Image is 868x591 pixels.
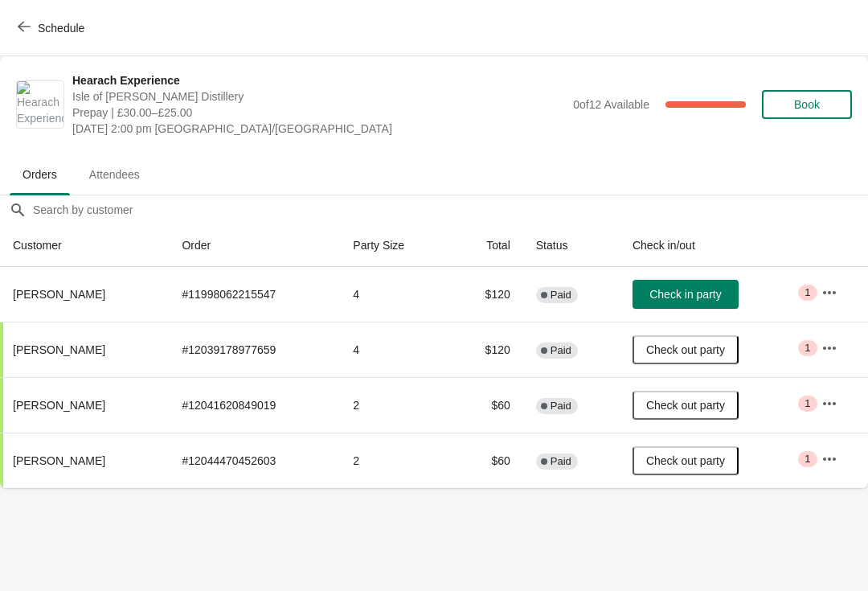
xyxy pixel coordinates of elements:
[17,81,63,128] img: Hearach Experience
[805,453,810,466] span: 1
[10,160,70,189] span: Orders
[450,267,522,322] td: $120
[340,433,450,488] td: 2
[340,267,450,322] td: 4
[72,72,565,88] span: Hearach Experience
[169,267,340,322] td: # 11998062215547
[340,377,450,433] td: 2
[13,454,105,467] span: [PERSON_NAME]
[169,224,340,267] th: Order
[646,343,725,356] span: Check out party
[340,224,450,267] th: Party Size
[450,224,522,267] th: Total
[72,121,565,137] span: [DATE] 2:00 pm [GEOGRAPHIC_DATA]/[GEOGRAPHIC_DATA]
[551,344,571,357] span: Paid
[13,399,105,412] span: [PERSON_NAME]
[794,98,820,111] span: Book
[32,195,868,224] input: Search by customer
[633,335,739,364] button: Check out party
[762,90,852,119] button: Book
[620,224,809,267] th: Check in/out
[8,14,97,43] button: Schedule
[72,105,565,121] span: Prepay | £30.00–£25.00
[646,399,725,412] span: Check out party
[805,397,810,410] span: 1
[633,280,739,309] button: Check in party
[633,391,739,420] button: Check out party
[72,88,565,105] span: Isle of [PERSON_NAME] Distillery
[13,343,105,356] span: [PERSON_NAME]
[805,286,810,299] span: 1
[450,322,522,377] td: $120
[551,400,571,412] span: Paid
[523,224,620,267] th: Status
[450,377,522,433] td: $60
[76,160,153,189] span: Attendees
[633,446,739,475] button: Check out party
[805,342,810,355] span: 1
[450,433,522,488] td: $60
[13,288,105,301] span: [PERSON_NAME]
[646,454,725,467] span: Check out party
[169,377,340,433] td: # 12041620849019
[38,22,84,35] span: Schedule
[169,433,340,488] td: # 12044470452603
[573,98,649,111] span: 0 of 12 Available
[340,322,450,377] td: 4
[649,288,721,301] span: Check in party
[551,455,571,468] span: Paid
[169,322,340,377] td: # 12039178977659
[551,289,571,302] span: Paid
